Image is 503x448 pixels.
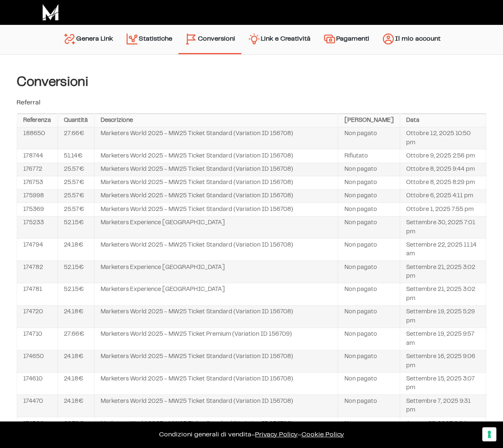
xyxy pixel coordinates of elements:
[241,29,317,50] a: Link e Creatività
[400,149,486,162] td: Ottobre 9, 2025 2:56 pm
[338,127,400,150] td: Non pagato
[94,261,338,283] td: Marketers Experience [GEOGRAPHIC_DATA]
[400,395,486,417] td: Settembre 7, 2025 9:31 pm
[17,395,58,417] td: 174470
[400,189,486,203] td: Ottobre 6, 2025 4:11 pm
[58,350,94,373] td: 24.18€
[400,238,486,261] td: Settembre 22, 2025 11:14 am
[338,189,400,203] td: Non pagato
[338,238,400,261] td: Non pagato
[17,98,486,108] p: Referral
[400,261,486,283] td: Settembre 21, 2025 3:02 pm
[482,427,496,441] button: Le tue preferenze relative al consenso per le tecnologie di tracciamento
[94,373,338,395] td: Marketers World 2025 - MW25 Ticket Standard (Variation ID 156708)
[58,127,94,150] td: 27.66€
[17,417,58,430] td: 174309
[58,149,94,162] td: 51.14€
[119,29,178,50] a: Statistiche
[17,75,486,90] h4: Conversioni
[338,114,400,127] th: [PERSON_NAME]
[338,328,400,350] td: Non pagato
[94,417,338,430] td: Marketers World 2025 - MW25 Ticket Standard (Variation ID 156708)
[58,417,94,430] td: 22.78€
[400,328,486,350] td: Settembre 19, 2025 9:57 am
[301,431,344,438] span: Cookie Policy
[317,29,375,50] a: Pagamenti
[17,328,58,350] td: 174710
[17,305,58,328] td: 174720
[338,305,400,328] td: Non pagato
[17,176,58,189] td: 176753
[338,203,400,216] td: Non pagato
[17,283,58,305] td: 174781
[17,203,58,216] td: 175369
[94,203,338,216] td: Marketers World 2025 - MW25 Ticket Standard (Variation ID 156708)
[57,29,119,50] a: Genera Link
[17,373,58,395] td: 174610
[58,114,94,127] th: Quantità
[58,261,94,283] td: 52.15€
[58,203,94,216] td: 25.57€
[338,395,400,417] td: Non pagato
[58,328,94,350] td: 27.66€
[58,189,94,203] td: 25.57€
[400,203,486,216] td: Ottobre 1, 2025 7:55 pm
[17,149,58,162] td: 178744
[94,283,338,305] td: Marketers Experience [GEOGRAPHIC_DATA]
[58,373,94,395] td: 24.18€
[94,328,338,350] td: Marketers World 2025 - MW25 Ticket Premium (Variation ID 156709)
[159,431,251,438] a: Condizioni generali di vendita
[58,238,94,261] td: 24.18€
[338,417,400,430] td: Non pagato
[400,373,486,395] td: Settembre 15, 2025 3:07 pm
[17,216,58,239] td: 175233
[58,283,94,305] td: 52.15€
[338,373,400,395] td: Non pagato
[94,350,338,373] td: Marketers World 2025 - MW25 Ticket Standard (Variation ID 156708)
[338,261,400,283] td: Non pagato
[94,127,338,150] td: Marketers World 2025 - MW25 Ticket Standard (Variation ID 156708)
[17,114,58,127] th: Referenza
[178,29,241,49] a: Conversioni
[63,32,76,46] img: generate-link.svg
[94,163,338,176] td: Marketers World 2025 - MW25 Ticket Standard (Variation ID 156708)
[248,32,261,46] img: creativity.svg
[400,350,486,373] td: Settembre 16, 2025 9:06 pm
[400,114,486,127] th: Data
[338,350,400,373] td: Non pagato
[338,216,400,239] td: Non pagato
[17,189,58,203] td: 175998
[58,395,94,417] td: 24.18€
[58,176,94,189] td: 25.57€
[338,283,400,305] td: Non pagato
[58,305,94,328] td: 24.18€
[400,176,486,189] td: Ottobre 8, 2025 8:29 pm
[94,395,338,417] td: Marketers World 2025 - MW25 Ticket Standard (Variation ID 156708)
[94,305,338,328] td: Marketers World 2025 - MW25 Ticket Standard (Variation ID 156708)
[8,430,495,440] p: – –
[382,32,395,46] img: account.svg
[125,32,139,46] img: stats.svg
[400,163,486,176] td: Ottobre 8, 2025 9:44 pm
[94,176,338,189] td: Marketers World 2025 - MW25 Ticket Standard (Variation ID 156708)
[338,163,400,176] td: Non pagato
[17,261,58,283] td: 174782
[185,32,198,46] img: conversion-2.svg
[58,163,94,176] td: 25.57€
[400,127,486,150] td: Ottobre 12, 2025 10:50 pm
[94,238,338,261] td: Marketers World 2025 - MW25 Ticket Standard (Variation ID 156708)
[7,416,31,441] iframe: Customerly Messenger Launcher
[17,350,58,373] td: 174650
[17,163,58,176] td: 176772
[94,189,338,203] td: Marketers World 2025 - MW25 Ticket Standard (Variation ID 156708)
[57,25,447,54] nav: Menu principale
[17,238,58,261] td: 174794
[94,149,338,162] td: Marketers World 2025 - MW25 Ticket Standard (Variation ID 156708)
[94,114,338,127] th: Descrizione
[94,216,338,239] td: Marketers Experience [GEOGRAPHIC_DATA]
[255,431,298,438] a: Privacy Policy
[375,29,447,50] a: Il mio account
[58,216,94,239] td: 52.15€
[400,283,486,305] td: Settembre 21, 2025 3:02 pm
[17,127,58,150] td: 188650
